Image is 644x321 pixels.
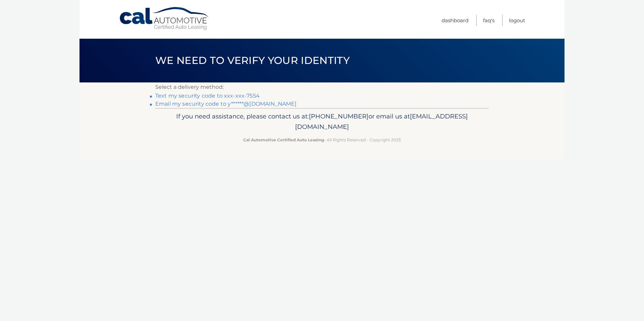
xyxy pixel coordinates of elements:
[309,112,368,120] span: [PHONE_NUMBER]
[155,82,489,92] p: Select a delivery method:
[155,101,297,107] a: Email my security code to y******@[DOMAIN_NAME]
[160,111,484,133] p: If you need assistance, please contact us at: or email us at
[155,54,350,67] span: We need to verify your identity
[442,15,469,26] a: Dashboard
[243,137,324,142] strong: Cal Automotive Certified Auto Leasing
[483,15,494,26] a: FAQ's
[155,93,260,99] a: Text my security code to xxx-xxx-7554
[119,7,210,31] a: Cal Automotive
[509,15,525,26] a: Logout
[160,136,484,143] p: - All Rights Reserved - Copyright 2025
